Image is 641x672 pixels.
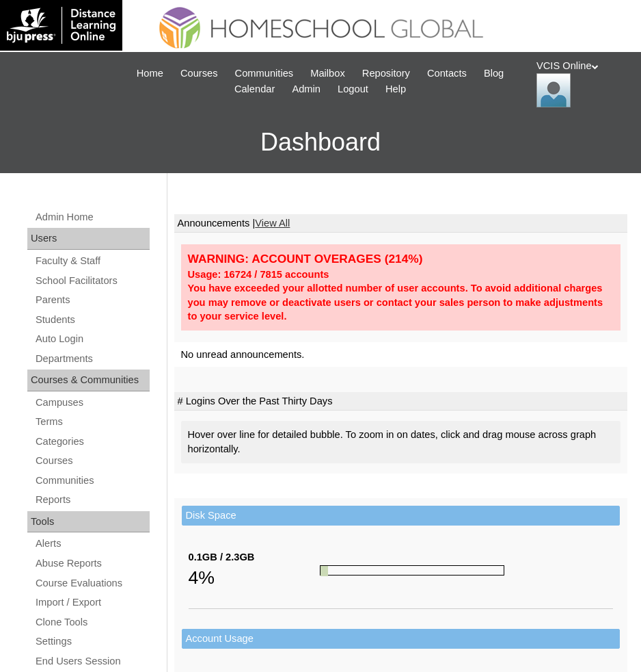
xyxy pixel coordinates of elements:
a: Communities [34,472,150,489]
td: Account Usage [182,629,620,649]
a: Blog [477,66,510,81]
a: Repository [355,66,417,81]
a: End Users Session [34,653,150,670]
a: Alerts [34,535,150,552]
a: Settings [34,633,150,650]
a: Auto Login [34,331,150,348]
a: School Facilitators [34,272,150,289]
div: You have exceeded your allotted number of user accounts. To avoid additional charges you may remo... [188,281,614,324]
img: VCIS Online Admin [536,73,571,107]
span: Admin [292,81,320,97]
span: Logout [338,81,368,97]
span: Mailbox [310,66,345,81]
a: Terms [34,413,150,430]
td: No unread announcements. [174,342,628,367]
td: # Logins Over the Past Thirty Days [174,392,628,411]
a: Faculty & Staff [34,253,150,270]
div: Courses & Communities [27,370,150,391]
span: Courses [180,66,218,81]
a: Mailbox [303,66,352,81]
a: Import / Export [34,594,150,611]
div: VCIS Online [536,59,627,107]
strong: Usage: 16724 / 7815 accounts [188,269,329,280]
span: Repository [362,66,410,81]
a: Reports [34,491,150,508]
a: Students [34,311,150,328]
img: logo-white.png [7,7,115,44]
div: 4% [189,564,320,591]
div: Users [27,228,150,250]
a: Calendar [228,81,282,97]
td: Announcements | [174,214,628,233]
a: Departments [34,350,150,367]
a: View All [255,218,290,229]
a: Communities [228,66,301,81]
div: Hover over line for detailed bubble. To zoom in on dates, click and drag mouse across graph horiz... [181,421,621,463]
a: Clone Tools [34,614,150,631]
div: 0.1GB / 2.3GB [189,550,320,565]
div: WARNING: ACCOUNT OVERAGES (214%) [188,251,614,267]
a: Categories [34,433,150,450]
a: Home [130,66,170,81]
a: Admin Home [34,209,150,226]
span: Communities [235,66,294,81]
a: Logout [331,81,375,97]
span: Contacts [427,66,467,81]
a: Parents [34,292,150,309]
h3: Dashboard [7,112,634,173]
span: Help [385,81,406,97]
a: Help [379,81,413,97]
span: Calendar [234,81,275,97]
span: Home [137,66,163,81]
td: Disk Space [182,506,620,526]
a: Contacts [420,66,474,81]
a: Courses [34,452,150,469]
a: Campuses [34,394,150,411]
a: Courses [174,66,225,81]
a: Course Evaluations [34,575,150,592]
div: Tools [27,511,150,533]
a: Abuse Reports [34,555,150,572]
span: Blog [484,66,504,81]
a: Admin [285,81,327,97]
